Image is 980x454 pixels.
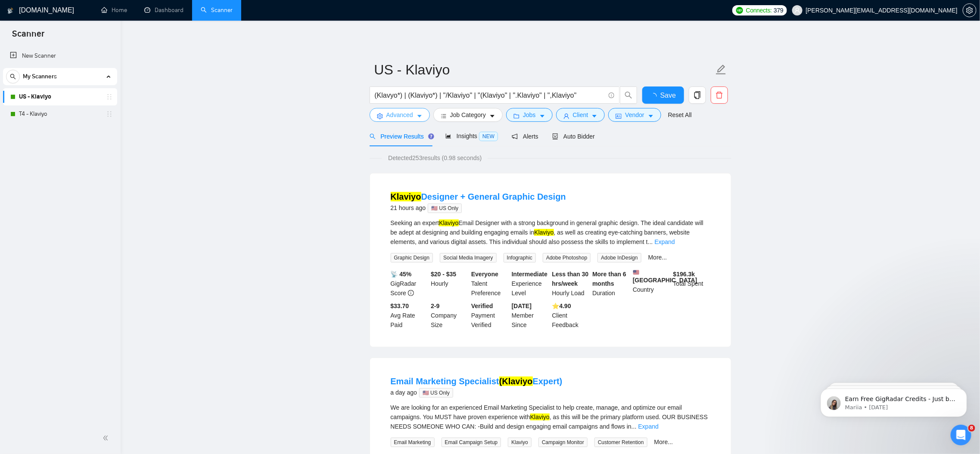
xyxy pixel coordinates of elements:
span: Auto Bidder [552,133,595,140]
span: Preview Results [370,133,432,140]
b: Everyone [471,271,498,278]
span: Scanner [5,28,51,46]
span: folder [513,113,520,119]
span: search [620,91,637,99]
span: Alerts [512,133,538,140]
span: loading [650,93,660,100]
a: setting [963,7,977,14]
span: idcard [616,113,622,119]
b: $ 196.3k [673,271,695,278]
a: T4 - Klaviyo [19,105,101,123]
b: 2-9 [431,303,439,309]
div: GigRadar Score [389,269,429,298]
a: More... [654,439,673,445]
span: Infographic [504,253,536,263]
span: user [794,7,800,13]
button: copy [689,86,706,104]
span: Insights [445,133,498,139]
span: bars [441,113,447,119]
span: ... [648,238,653,245]
img: logo [7,4,13,18]
mark: (Klaviyo [499,377,533,386]
li: My Scanners [3,68,117,123]
span: Detected 253 results (0.98 seconds) [382,153,488,163]
button: search [620,86,637,104]
div: Client Feedback [551,301,591,330]
span: 8 [968,425,975,432]
span: caret-down [648,113,654,119]
span: robot [552,133,558,139]
span: delete [711,91,728,99]
input: Search Freelance Jobs... [375,90,605,101]
span: Advanced [386,110,413,120]
button: folderJobscaret-down [506,108,553,122]
span: Graphic Design [391,253,433,263]
mark: Klaviyo [391,192,421,201]
b: Intermediate [512,271,548,278]
span: caret-down [539,113,545,119]
div: Talent Preference [470,269,510,298]
a: More... [648,254,667,261]
span: Save [660,90,676,101]
div: 21 hours ago [391,203,566,213]
span: caret-down [489,113,495,119]
b: [DATE] [512,303,532,309]
span: caret-down [417,113,423,119]
div: Company Size [429,301,470,330]
span: info-circle [609,93,614,98]
a: New Scanner [10,47,110,65]
b: 📡 45% [391,271,412,278]
div: Avg Rate Paid [389,301,429,330]
button: search [6,70,20,83]
div: Experience Level [510,269,551,298]
iframe: Intercom live chat [951,425,971,445]
a: dashboardDashboard [144,6,184,14]
span: Job Category [450,110,486,120]
span: holder [106,111,113,117]
span: Campaign Monitor [538,438,588,447]
mark: Klaviyo [534,229,554,236]
a: KlaviyoDesigner + General Graphic Design [391,192,566,201]
span: Adobe Photoshop [543,253,591,263]
div: Tooltip anchor [427,133,435,140]
span: search [370,133,376,139]
button: userClientcaret-down [556,108,605,122]
button: setting [963,3,977,17]
div: Member Since [510,301,551,330]
button: barsJob Categorycaret-down [433,108,503,122]
span: double-left [103,434,111,442]
div: We are looking for an experienced Email Marketing Specialist to help create, manage, and optimize... [391,403,710,431]
img: 🇺🇸 [633,269,639,275]
div: Hourly [429,269,470,298]
a: Expand [638,423,659,430]
span: copy [689,91,706,99]
b: Less than 30 hrs/week [552,271,589,287]
span: Email Campaign Setup [442,438,501,447]
span: Email Marketing [391,438,435,447]
span: 🇺🇸 US Only [419,388,453,398]
a: Expand [655,238,675,245]
span: NEW [479,132,498,141]
div: Total Spent [672,269,712,298]
div: Hourly Load [551,269,591,298]
a: Reset All [668,110,692,120]
span: Social Media Imagery [440,253,496,263]
div: Duration [591,269,631,298]
span: Vendor [625,110,644,120]
b: $20 - $35 [431,271,456,278]
span: edit [716,64,727,75]
span: caret-down [591,113,597,119]
span: My Scanners [23,68,57,85]
a: homeHome [101,6,127,14]
span: Connects: [746,6,772,15]
a: searchScanner [201,6,233,14]
span: setting [963,7,976,14]
span: holder [106,93,113,100]
li: New Scanner [3,47,117,65]
span: Klaviyo [508,438,532,447]
span: info-circle [408,290,414,296]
